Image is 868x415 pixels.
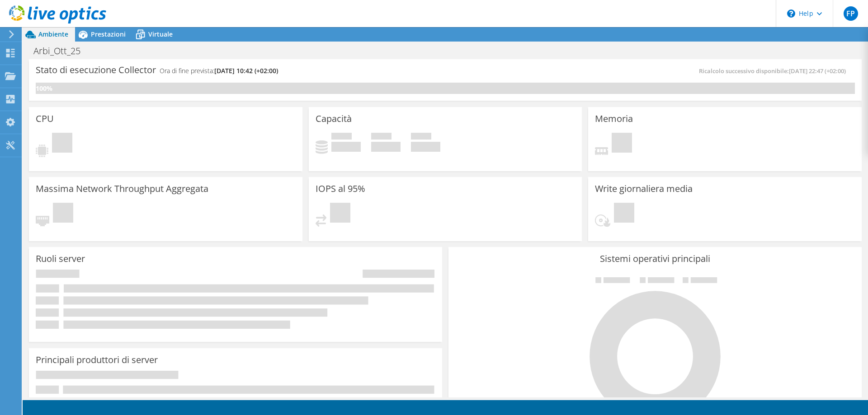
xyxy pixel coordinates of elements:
[316,184,365,194] h3: IOPS al 95%
[316,114,352,124] h3: Capacità
[36,114,54,124] h3: CPU
[36,254,85,264] h3: Ruoli server
[214,66,278,75] span: [DATE] 10:42 (+02:00)
[455,254,855,264] h3: Sistemi operativi principali
[52,133,72,155] span: In sospeso
[36,355,158,365] h3: Principali produttori di server
[371,142,401,152] h4: 0 GiB
[53,203,73,225] span: In sospeso
[330,203,350,225] span: In sospeso
[844,6,858,21] span: FP
[331,142,361,152] h4: 0 GiB
[789,67,846,75] span: [DATE] 22:47 (+02:00)
[371,133,392,142] span: Disponibile
[36,184,208,194] h3: Massima Network Throughput Aggregata
[699,67,850,75] span: Ricalcolo successivo disponibile:
[160,66,278,76] h4: Ora di fine prevista:
[29,46,94,56] h1: Arbi_Ott_25
[411,142,440,152] h4: 0 GiB
[787,9,795,18] svg: \n
[148,30,173,38] span: Virtuale
[91,30,126,38] span: Prestazioni
[595,184,693,194] h3: Write giornaliera media
[614,203,634,225] span: In sospeso
[612,133,632,155] span: In sospeso
[411,133,431,142] span: Totale
[38,30,68,38] span: Ambiente
[595,114,633,124] h3: Memoria
[331,133,352,142] span: In uso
